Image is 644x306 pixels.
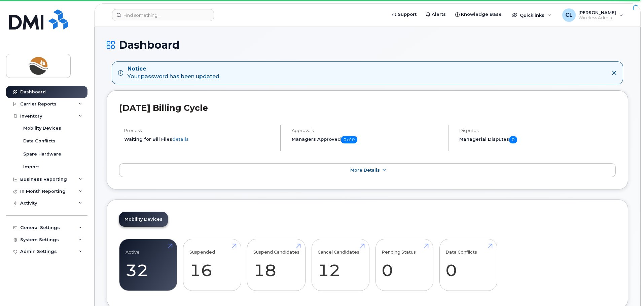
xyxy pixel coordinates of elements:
[124,136,275,142] li: Waiting for Bill Files
[382,243,427,287] a: Pending Status 0
[253,243,299,287] a: Suspend Candidates 18
[119,103,616,113] h2: [DATE] Billing Cycle
[189,243,235,287] a: Suspended 16
[292,136,442,143] h5: Managers Approved
[509,136,517,143] span: 0
[126,243,171,287] a: Active 32
[119,212,168,227] a: Mobility Devices
[124,128,275,133] h4: Process
[128,65,220,81] div: Your password has been updated.
[318,243,363,287] a: Cancel Candidates 12
[459,128,616,133] h4: Disputes
[445,243,491,287] a: Data Conflicts 0
[172,136,189,142] a: details
[128,65,220,73] strong: Notice
[292,128,442,133] h4: Approvals
[341,136,357,143] span: 0 of 0
[350,168,380,173] span: More Details
[459,136,616,143] h5: Managerial Disputes
[107,39,628,51] h1: Dashboard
